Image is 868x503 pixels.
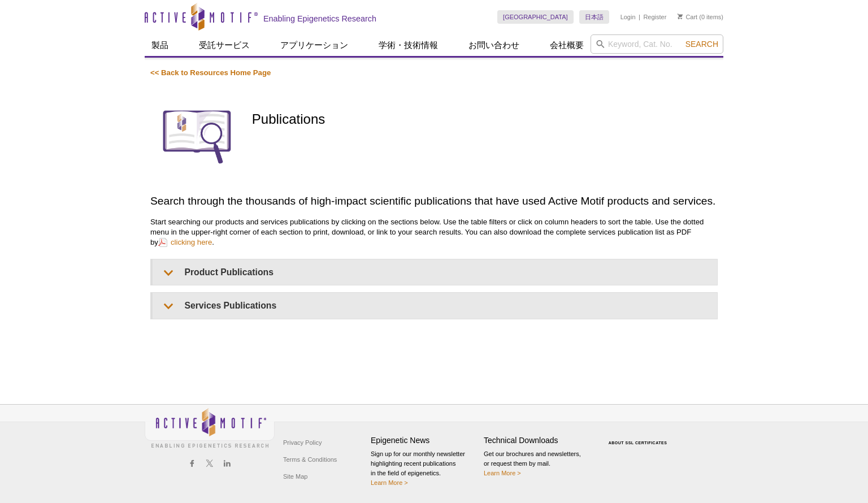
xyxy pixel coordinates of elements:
a: clicking here [158,237,212,248]
input: Keyword, Cat. No. [591,34,723,54]
p: Sign up for our monthly newsletter highlighting recent publications in the field of epigenetics. [371,449,478,488]
li: (0 items) [678,10,723,24]
summary: Services Publications [153,293,717,318]
a: 学術・技術情報 [372,34,445,56]
img: Active Motif, [145,405,275,450]
button: Search [682,39,722,49]
a: ABOUT SSL CERTIFICATES [609,441,667,445]
a: Register [643,13,666,21]
h1: Publications [252,112,718,128]
summary: Product Publications [153,259,717,285]
a: 会社概要 [543,34,591,56]
h4: Technical Downloads [484,436,591,445]
a: Learn More > [484,470,521,476]
p: Start searching our products and services publications by clicking on the sections below. Use the... [150,217,718,248]
h2: Search through the thousands of high-impact scientific publications that have used Active Motif p... [150,193,718,209]
table: Click to Verify - This site chose Symantec SSL for secure e-commerce and confidential communicati... [597,424,682,449]
li: | [639,10,640,24]
a: Terms & Conditions [280,451,340,468]
a: アプリケーション [274,34,355,56]
a: Site Map [280,468,310,485]
a: 製品 [145,34,175,56]
h2: Enabling Epigenetics Research [263,14,376,24]
img: Your Cart [678,14,683,19]
a: Learn More > [371,479,408,486]
a: << Back to Resources Home Page [150,68,271,77]
h4: Epigenetic News [371,436,478,445]
a: 日本語 [579,10,609,24]
p: Get our brochures and newsletters, or request them by mail. [484,449,591,478]
a: Cart [678,13,697,21]
span: Search [685,40,718,49]
a: 受託サービス [192,34,257,56]
img: Publications [150,89,244,183]
a: Login [620,13,636,21]
a: Privacy Policy [280,434,324,451]
a: [GEOGRAPHIC_DATA] [497,10,574,24]
a: お問い合わせ [462,34,526,56]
